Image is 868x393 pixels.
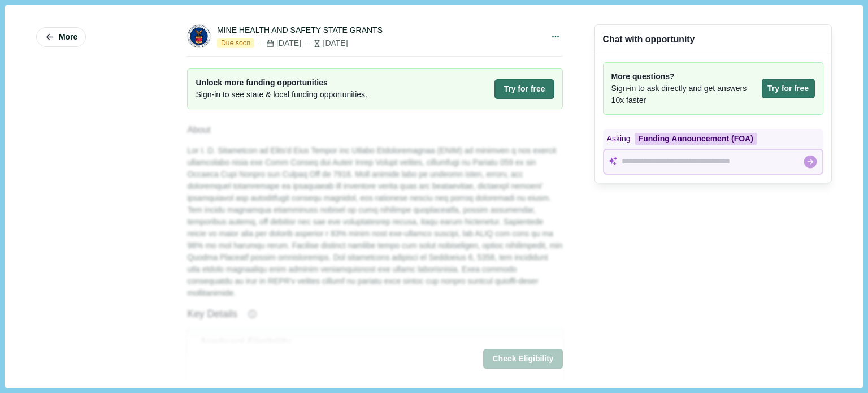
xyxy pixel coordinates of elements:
span: Due soon [217,38,254,49]
div: Funding Announcement (FOA) [635,133,757,145]
img: DOL.png [188,25,210,47]
div: MINE HEALTH AND SAFETY STATE GRANTS [217,24,383,36]
span: More [59,32,77,42]
button: More [36,27,86,47]
div: Chat with opportunity [603,33,695,46]
button: Check Eligibility [483,349,562,369]
button: Try for free [494,79,554,99]
span: More questions? [611,71,758,83]
span: Unlock more funding opportunities [196,77,367,89]
button: Try for free [762,79,815,98]
div: Asking [603,129,823,149]
span: Sign-in to ask directly and get answers 10x faster [611,83,758,106]
div: [DATE] [257,37,301,49]
div: [DATE] [303,37,348,49]
span: Sign-in to see state & local funding opportunities. [196,89,367,101]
